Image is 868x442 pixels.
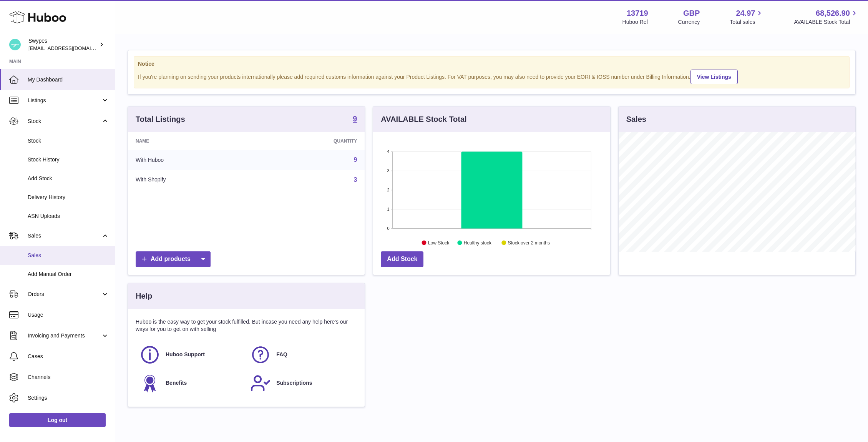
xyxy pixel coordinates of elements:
span: Subscriptions [276,379,312,387]
h3: Total Listings [136,114,185,125]
td: With Huboo [128,150,256,170]
span: AVAILABLE Stock Total [794,18,859,26]
div: If you're planning on sending your products internationally please add required customs informati... [138,68,845,84]
a: View Listings [690,70,738,84]
a: Log out [9,413,106,427]
th: Name [128,132,256,150]
text: 2 [387,188,390,192]
span: Channels [28,374,109,381]
a: Add products [136,251,211,267]
text: 0 [387,226,390,231]
span: Invoicing and Payments [28,332,101,339]
strong: Notice [138,60,845,68]
text: Healthy stock [464,240,492,246]
text: Stock over 2 months [508,240,550,246]
a: 9 [353,115,357,124]
span: 68,526.90 [816,8,850,18]
a: Benefits [139,373,242,394]
span: Stock [28,118,101,125]
span: Orders [28,291,101,298]
a: 68,526.90 AVAILABLE Stock Total [794,8,859,26]
text: 3 [387,168,390,173]
p: Huboo is the easy way to get your stock fulfilled. But incase you need any help here's our ways f... [136,318,357,333]
strong: 13719 [627,8,648,18]
text: Low Stock [428,240,450,246]
a: Subscriptions [250,373,353,394]
span: Add Manual Order [28,271,109,278]
span: 24.97 [736,8,755,18]
span: FAQ [276,351,287,358]
span: My Dashboard [28,76,109,83]
span: [EMAIL_ADDRESS][DOMAIN_NAME] [28,45,113,51]
text: 4 [387,149,390,154]
span: Sales [28,252,109,259]
span: Total sales [730,18,764,26]
span: Huboo Support [166,351,205,358]
strong: GBP [683,8,700,18]
img: hello@swypes.co.uk [9,39,21,50]
a: FAQ [250,344,353,365]
h3: Help [136,291,152,301]
div: Swypes [28,37,98,52]
span: Add Stock [28,175,109,182]
a: Huboo Support [139,344,242,365]
span: Sales [28,232,101,239]
h3: AVAILABLE Stock Total [381,114,466,125]
span: Benefits [166,379,187,387]
span: ASN Uploads [28,213,109,220]
span: Settings [28,394,109,402]
a: 3 [354,176,357,183]
strong: 9 [353,115,357,123]
a: 24.97 Total sales [730,8,764,26]
span: Usage [28,311,109,319]
a: 9 [354,156,357,163]
td: With Shopify [128,170,256,190]
text: 1 [387,207,390,211]
span: Listings [28,97,101,104]
th: Quantity [256,132,365,150]
div: Currency [678,18,700,26]
span: Cases [28,353,109,360]
span: Stock History [28,156,109,163]
div: Huboo Ref [622,18,648,26]
span: Delivery History [28,194,109,201]
h3: Sales [626,114,646,125]
span: Stock [28,137,109,145]
a: Add Stock [381,251,423,267]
